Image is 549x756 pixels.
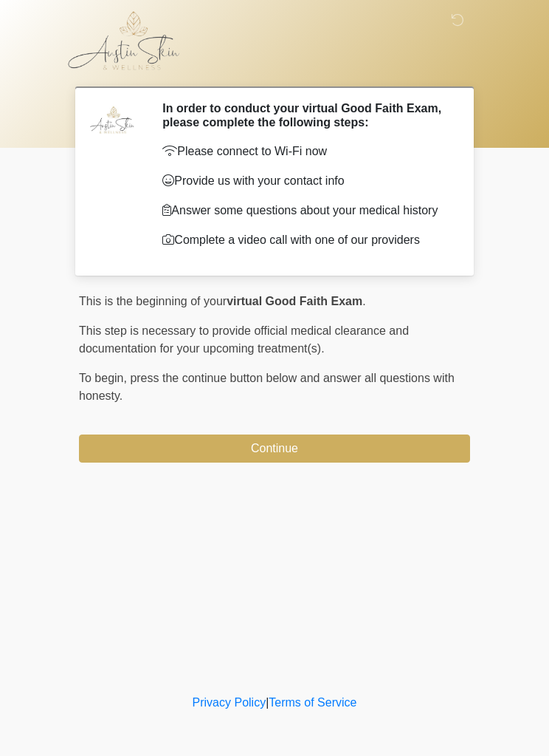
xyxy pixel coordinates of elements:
p: Complete a video call with one of our providers [162,231,448,249]
button: Continue [79,435,470,463]
span: . [362,295,365,307]
span: press the continue button below and answer all questions with honesty. [79,372,455,402]
img: Agent Avatar [90,101,134,146]
span: To begin, [79,372,130,384]
span: This step is necessary to provide official medical clearance and documentation for your upcoming ... [79,324,409,355]
p: Answer some questions about your medical history [162,202,448,219]
a: Terms of Service [269,696,356,709]
span: This is the beginning of your [79,295,227,307]
a: Privacy Policy [193,696,266,709]
h2: In order to conduct your virtual Good Faith Exam, please complete the following steps: [162,101,448,129]
strong: virtual Good Faith Exam [227,295,362,307]
p: Provide us with your contact info [162,172,448,190]
img: Austin Skin & Wellness Logo [64,11,195,70]
a: | [266,696,269,709]
p: Please connect to Wi-Fi now [162,143,448,160]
